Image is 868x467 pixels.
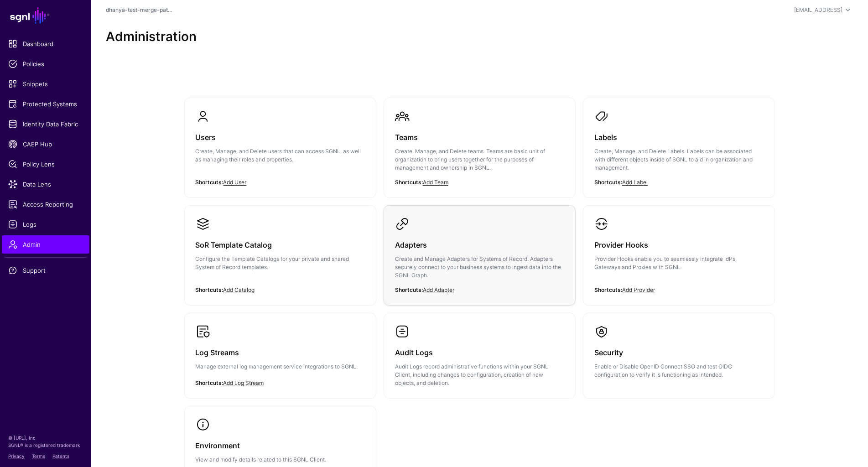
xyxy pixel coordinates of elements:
a: Provider HooksProvider Hooks enable you to seamlessly integrate IdPs, Gateways and Proxies with S... [583,206,774,297]
span: Support [8,266,83,275]
p: Create, Manage, and Delete users that can access SGNL, as well as managing their roles and proper... [196,147,365,164]
a: Policy Lens [2,155,89,173]
h3: Audit Logs [395,346,564,359]
a: Identity Data Fabric [2,115,89,133]
span: Data Lens [8,180,83,189]
h2: Administration [106,29,853,45]
span: Identity Data Fabric [8,119,83,129]
p: View and modify details related to this SGNL Client. [196,456,365,464]
a: dhanya-test-merge-pat... [106,6,172,13]
a: Terms [32,453,45,459]
span: Dashboard [8,39,83,48]
p: Enable or Disable OpenID Connect SSO and test OIDC configuration to verify it is functioning as i... [594,363,764,379]
a: Admin [2,235,89,254]
p: © [URL], Inc [8,434,83,441]
h3: Labels [594,131,764,144]
a: Audit LogsAudit Logs record administrative functions within your SGNL Client, including changes t... [384,313,575,398]
p: Configure the Template Catalogs for your private and shared System of Record templates. [196,255,365,271]
p: Create, Manage, and Delete teams. Teams are basic unit of organization to bring users together fo... [395,147,564,172]
h3: SoR Template Catalog [196,239,365,251]
h3: Teams [395,131,564,144]
strong: Shortcuts: [196,179,223,186]
p: SGNL® is a registered trademark [8,441,83,449]
strong: Shortcuts: [196,286,223,293]
a: Log StreamsManage external log management service integrations to SGNL. [185,313,376,396]
a: UsersCreate, Manage, and Delete users that can access SGNL, as well as managing their roles and p... [185,98,376,189]
span: Access Reporting [8,200,83,209]
a: Add Adapter [423,286,454,293]
a: CAEP Hub [2,135,89,153]
a: Add Team [423,179,448,186]
a: Privacy [8,453,25,459]
strong: Shortcuts: [395,286,423,293]
p: Manage external log management service integrations to SGNL. [196,363,365,371]
h3: Security [594,346,764,359]
a: Access Reporting [2,195,89,213]
a: SoR Template CatalogConfigure the Template Catalogs for your private and shared System of Record ... [185,206,376,297]
a: Logs [2,215,89,233]
h3: Environment [196,439,365,452]
p: Create, Manage, and Delete Labels. Labels can be associated with different objects inside of SGNL... [594,147,764,172]
span: Protected Systems [8,99,83,109]
strong: Shortcuts: [196,379,223,386]
a: Add Provider [622,286,655,293]
a: TeamsCreate, Manage, and Delete teams. Teams are basic unit of organization to bring users togeth... [384,98,575,197]
a: Protected Systems [2,95,89,113]
a: Policies [2,55,89,73]
div: [EMAIL_ADDRESS] [794,6,842,14]
a: Snippets [2,75,89,93]
h3: Log Streams [196,346,365,359]
strong: Shortcuts: [594,286,622,293]
a: Dashboard [2,35,89,53]
a: SGNL [5,5,86,26]
p: Provider Hooks enable you to seamlessly integrate IdPs, Gateways and Proxies with SGNL. [594,255,764,271]
span: Policies [8,59,83,68]
h3: Provider Hooks [594,239,764,251]
span: Admin [8,240,83,249]
a: Add Catalog [223,286,255,293]
span: Policy Lens [8,160,83,169]
a: SecurityEnable or Disable OpenID Connect SSO and test OIDC configuration to verify it is function... [583,313,774,390]
span: Logs [8,220,83,229]
h3: Users [196,131,365,144]
span: CAEP Hub [8,140,83,149]
a: AdaptersCreate and Manage Adapters for Systems of Record. Adapters securely connect to your busin... [384,206,575,305]
h3: Adapters [395,239,564,251]
a: LabelsCreate, Manage, and Delete Labels. Labels can be associated with different objects inside o... [583,98,774,197]
a: Add Log Stream [223,379,264,386]
strong: Shortcuts: [594,179,622,186]
strong: Shortcuts: [395,179,423,186]
a: Patents [52,453,69,459]
p: Create and Manage Adapters for Systems of Record. Adapters securely connect to your business syst... [395,255,564,280]
a: Add Label [622,179,648,186]
span: Snippets [8,79,83,88]
p: Audit Logs record administrative functions within your SGNL Client, including changes to configur... [395,363,564,387]
a: Add User [223,179,247,186]
a: Data Lens [2,175,89,193]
